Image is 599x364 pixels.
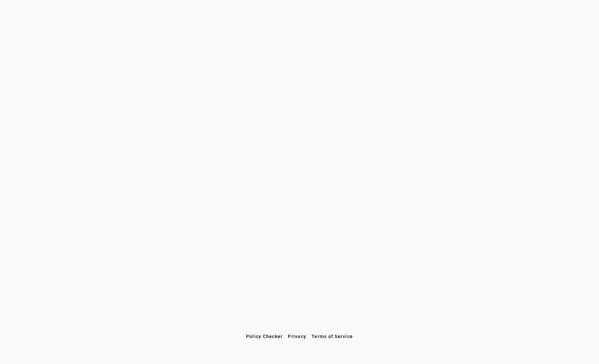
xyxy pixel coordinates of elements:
span: Policy Checker [246,334,283,339]
span: Terms of Service [311,334,353,339]
span: Privacy [288,334,306,339]
button: Terms of Service [309,330,356,342]
button: Policy Checker [243,330,286,342]
button: Privacy [285,330,309,342]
